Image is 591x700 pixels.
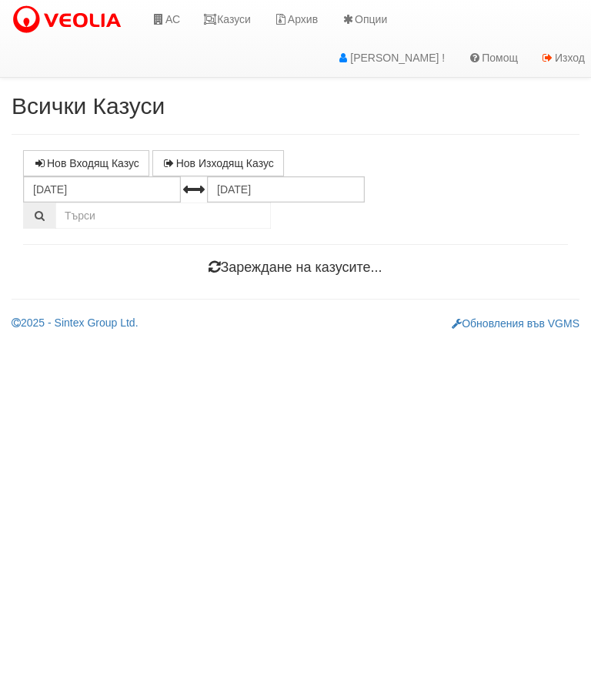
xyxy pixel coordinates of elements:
a: Нов Изходящ Казус [152,150,284,176]
input: Търсене по Идентификатор, Бл/Вх/Ап, Тип, Описание, Моб. Номер, Имейл, Файл, Коментар, [55,203,271,229]
h2: Всички Казуси [12,93,579,119]
img: VeoliaLogo.png [12,4,129,36]
a: [PERSON_NAME] ! [325,39,456,77]
a: Помощ [456,39,529,77]
a: Нов Входящ Казус [23,150,149,176]
a: 2025 - Sintex Group Ltd. [12,317,139,329]
a: Обновления във VGMS [452,317,579,330]
h4: Зареждане на казусите... [23,260,568,276]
